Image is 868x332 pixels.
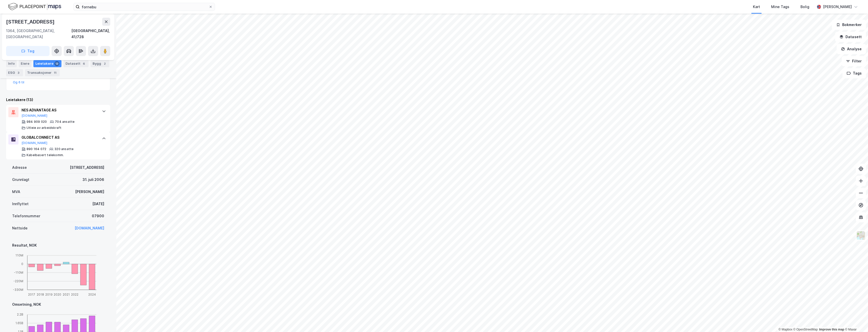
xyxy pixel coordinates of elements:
[80,3,209,11] input: Søk på adresse, matrikkel, gårdeiere, leietakere eller personer
[21,134,97,140] div: GLOBALCONNECT AS
[37,292,44,296] tspan: 2018
[13,288,23,292] tspan: -330M
[92,213,104,219] div: 07900
[13,279,23,283] tspan: -220M
[771,4,789,10] div: Mine Tags
[6,97,110,103] div: Leietakere (13)
[27,126,61,130] div: Utleie av arbeidskraft
[81,61,86,66] div: 6
[75,226,104,230] a: [DOMAIN_NAME]
[45,292,53,296] tspan: 2019
[778,328,792,331] a: Mapbox
[82,177,104,183] div: 31. juli 2006
[71,28,110,40] div: [GEOGRAPHIC_DATA], 41/728
[793,328,818,331] a: OpenStreetMap
[70,164,104,171] div: [STREET_ADDRESS]
[28,292,35,296] tspan: 2017
[21,262,23,266] tspan: 0
[6,69,23,76] div: ESG
[25,69,60,76] div: Transaksjoner
[12,225,28,231] div: Nettside
[842,68,866,78] button: Tags
[21,114,48,118] button: [DOMAIN_NAME]
[91,60,109,67] div: Bygg
[21,141,48,145] button: [DOMAIN_NAME]
[15,253,23,257] tspan: 110M
[63,60,89,67] div: Datasett
[6,60,17,67] div: Info
[88,292,96,296] tspan: 2024
[6,18,56,26] div: [STREET_ADDRESS]
[27,153,64,157] div: Kabelbasert telekomm.
[12,201,29,207] div: Innflyttet
[16,70,21,75] div: 3
[856,231,866,240] img: Z
[837,44,866,54] button: Analyse
[835,32,866,42] button: Datasett
[12,164,27,171] div: Adresse
[54,292,61,296] tspan: 2020
[27,147,46,151] div: 890 164 072
[12,177,29,183] div: Grunnlagt
[12,301,104,307] div: Omsetning, NOK
[13,80,25,84] button: Og 6 til
[21,107,97,113] div: NES ADVANTAGE AS
[53,70,58,75] div: 11
[55,120,75,124] div: 704 ansatte
[19,60,31,67] div: Eiere
[17,313,23,316] tspan: 2.2B
[8,2,61,11] img: logo.f888ab2527a4732fd821a326f86c7f29.svg
[92,201,104,207] div: [DATE]
[63,292,70,296] tspan: 2021
[819,328,844,331] a: Improve this map
[842,56,866,66] button: Filter
[54,61,59,66] div: 13
[71,292,78,296] tspan: 2022
[12,242,104,248] div: Resultat, NOK
[6,28,71,40] div: 1364, [GEOGRAPHIC_DATA], [GEOGRAPHIC_DATA]
[800,4,809,10] div: Bolig
[14,271,23,274] tspan: -110M
[33,60,61,67] div: Leietakere
[12,213,40,219] div: Telefonnummer
[15,321,23,325] tspan: 1.65B
[753,4,760,10] div: Kart
[12,189,20,195] div: MVA
[823,4,852,10] div: [PERSON_NAME]
[54,147,74,151] div: 320 ansatte
[27,120,47,124] div: 984 909 020
[843,308,868,332] iframe: Chat Widget
[102,61,107,66] div: 2
[6,46,50,56] button: Tag
[75,189,104,195] div: [PERSON_NAME]
[832,20,866,30] button: Bokmerker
